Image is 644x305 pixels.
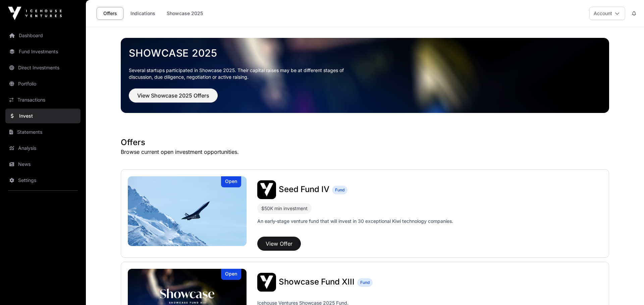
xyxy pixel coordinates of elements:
a: Seed Fund IVOpen [128,176,247,246]
a: Dashboard [5,28,80,43]
div: Open [221,269,241,280]
div: $50K min investment [257,203,312,214]
p: Several startups participated in Showcase 2025. Their capital raises may be at different stages o... [129,67,354,80]
img: Icehouse Ventures Logo [8,7,62,20]
a: Fund Investments [5,44,80,59]
img: Showcase 2025 [121,38,609,113]
a: Settings [5,173,80,188]
a: Direct Investments [5,60,80,75]
span: View Showcase 2025 Offers [137,91,209,100]
a: Analysis [5,141,80,156]
a: Indications [126,7,160,20]
img: Showcase Fund XIII [257,273,276,292]
a: Showcase 2025 [129,47,601,59]
p: An early-stage venture fund that will invest in 30 exceptional Kiwi technology companies. [257,218,453,225]
div: $50K min investment [261,204,308,212]
span: Fund [335,187,344,193]
a: Portfolio [5,76,80,91]
a: View Showcase 2025 Offers [129,95,218,102]
button: View Showcase 2025 Offers [129,88,218,103]
button: Account [589,7,625,20]
a: Transactions [5,93,80,107]
a: Invest [5,109,80,123]
iframe: Chat Widget [610,273,644,305]
img: Seed Fund IV [128,176,247,246]
a: Showcase Fund XIII [279,278,355,287]
a: Seed Fund IV [279,185,329,194]
a: Statements [5,125,80,139]
button: View Offer [257,237,301,251]
h1: Offers [121,137,609,148]
a: Showcase 2025 [162,7,207,20]
a: Offers [97,7,123,20]
span: Fund [360,280,370,285]
div: Open [221,176,241,187]
a: News [5,157,80,172]
span: Showcase Fund XIII [279,277,355,287]
img: Seed Fund IV [257,180,276,199]
span: Seed Fund IV [279,184,329,194]
p: Browse current open investment opportunities. [121,148,609,156]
